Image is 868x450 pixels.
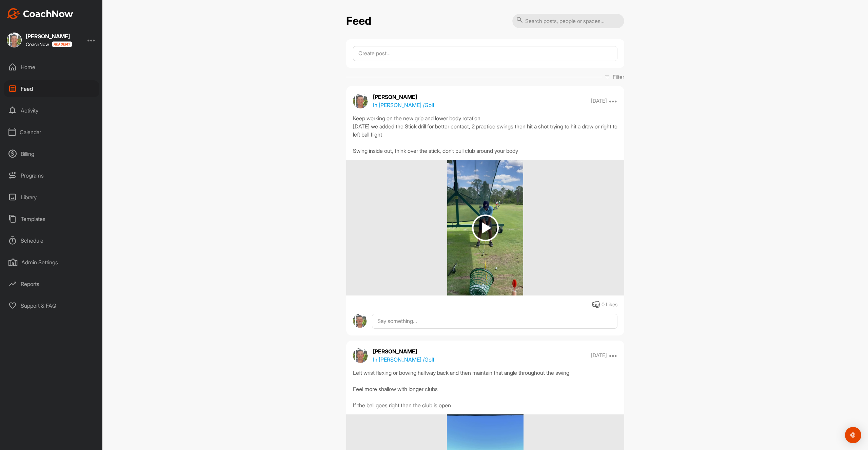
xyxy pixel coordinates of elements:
[613,73,624,81] p: Filter
[4,102,99,119] div: Activity
[601,301,617,309] div: 0 Likes
[591,98,607,104] p: [DATE]
[7,8,73,19] img: CoachNow
[4,145,99,162] div: Billing
[373,93,434,101] p: [PERSON_NAME]
[4,59,99,76] div: Home
[353,369,617,409] div: Left wrist flexing or bowing halfway back and then maintain that angle throughout the swing Feel ...
[472,214,499,241] img: play
[373,101,434,109] p: In [PERSON_NAME] / Golf
[52,41,72,47] img: CoachNow acadmey
[4,167,99,184] div: Programs
[353,314,367,328] img: avatar
[353,94,368,108] img: avatar
[4,210,99,227] div: Templates
[447,160,524,295] img: media
[346,15,371,28] h2: Feed
[591,352,607,359] p: [DATE]
[373,347,434,355] p: [PERSON_NAME]
[4,189,99,206] div: Library
[845,427,861,443] div: Open Intercom Messenger
[4,297,99,314] div: Support & FAQ
[26,41,72,47] div: CoachNow
[353,114,617,155] div: Keep working on the new grip and lower body rotation [DATE] we added the Stick drill for better c...
[353,348,368,363] img: avatar
[373,355,434,364] p: In [PERSON_NAME] / Golf
[4,124,99,141] div: Calendar
[4,254,99,271] div: Admin Settings
[4,232,99,249] div: Schedule
[26,34,72,39] div: [PERSON_NAME]
[4,275,99,292] div: Reports
[512,14,624,28] input: Search posts, people or spaces...
[4,80,99,97] div: Feed
[7,33,22,47] img: square_c0e2c32ef8752ec6cc06712238412571.jpg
